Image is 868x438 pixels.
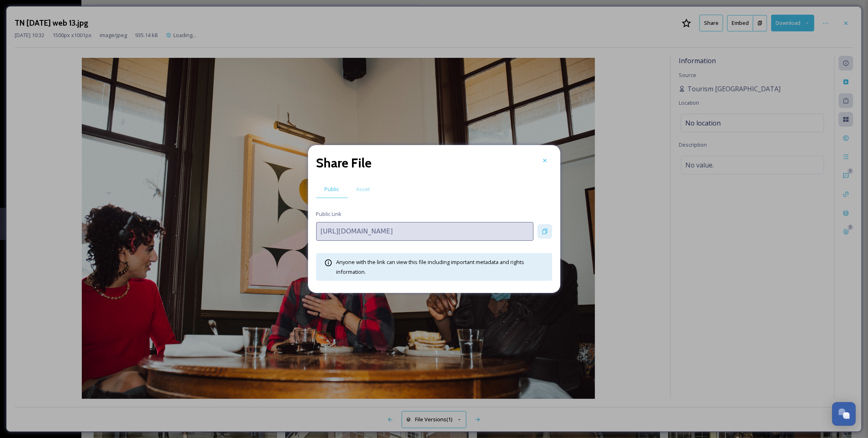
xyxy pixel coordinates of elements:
[316,210,342,218] span: Public Link
[337,258,525,275] span: Anyone with the link can view this file including important metadata and rights information.
[832,402,856,426] button: Open Chat
[356,185,370,193] span: Asset
[325,185,339,193] span: Public
[316,153,372,173] h2: Share File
